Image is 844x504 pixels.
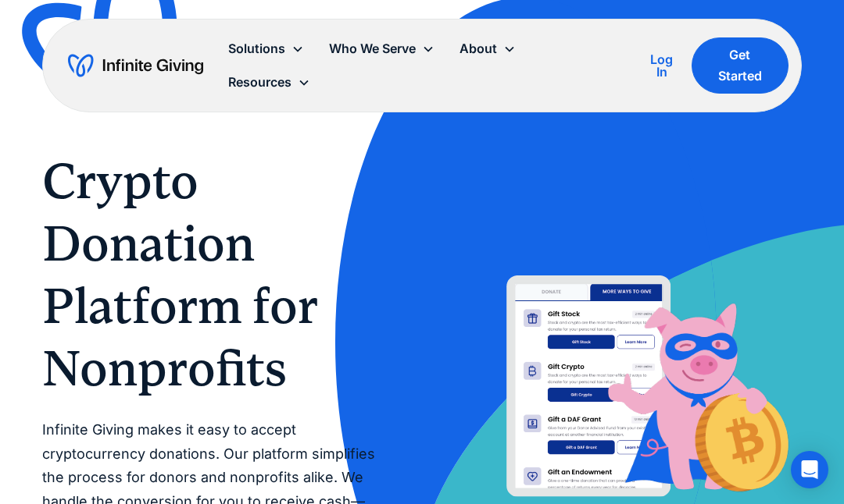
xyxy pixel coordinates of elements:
a: Log In [644,50,678,81]
div: Solutions [228,38,285,59]
div: Resources [228,72,291,93]
img: Accept bitcoin donations from supporters using Infinite Giving’s crypto donation platform. [453,257,802,497]
div: Who We Serve [329,38,416,59]
h1: Crypto Donation Platform for Nonprofits [42,150,391,399]
div: Who We Serve [316,32,447,66]
div: Open Intercom Messenger [791,451,828,488]
div: About [447,32,528,66]
div: About [460,38,497,59]
div: Resources [216,66,323,99]
div: Solutions [216,32,316,66]
a: home [68,53,203,78]
div: Log In [644,53,678,78]
a: Get Started [692,37,789,94]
